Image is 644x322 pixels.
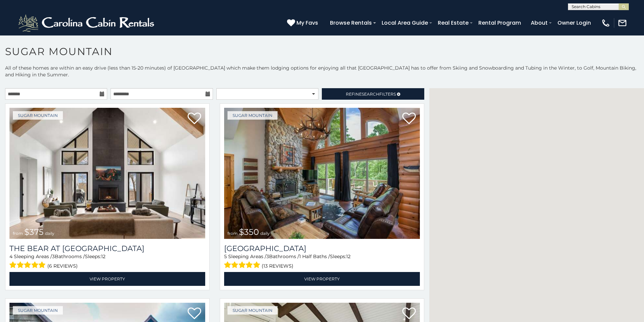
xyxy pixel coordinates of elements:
a: Real Estate [434,17,472,29]
img: Grouse Moor Lodge [224,108,420,239]
span: (13 reviews) [262,262,293,270]
a: Owner Login [554,17,594,29]
a: Add to favorites [188,112,201,126]
a: Sugar Mountain [13,111,63,120]
span: 4 [9,253,13,259]
span: Refine Filters [346,92,396,97]
span: Search [362,92,379,97]
span: 5 [224,253,227,259]
a: Sugar Mountain [13,306,63,315]
div: Sleeping Areas / Bathrooms / Sleeps: [9,253,205,270]
div: Sleeping Areas / Bathrooms / Sleeps: [224,253,420,270]
span: $350 [239,227,259,237]
a: View Property [9,272,205,286]
img: mail-regular-white.png [618,18,627,28]
a: RefineSearchFilters [322,88,424,100]
a: The Bear At Sugar Mountain from $375 daily [9,108,205,239]
a: Rental Program [475,17,524,29]
span: 12 [346,253,351,259]
img: phone-regular-white.png [601,18,611,28]
span: from [228,231,238,236]
a: Add to favorites [188,307,201,321]
a: My Favs [287,19,320,27]
a: Add to favorites [402,112,416,126]
span: 12 [101,253,105,259]
a: View Property [224,272,420,286]
a: Local Area Guide [378,17,431,29]
a: Grouse Moor Lodge from $350 daily [224,108,420,239]
a: Sugar Mountain [228,306,278,315]
span: daily [45,231,54,236]
span: 3 [52,253,55,259]
a: About [527,17,551,29]
a: Sugar Mountain [228,111,278,120]
img: The Bear At Sugar Mountain [9,108,205,239]
img: White-1-2.png [17,13,157,33]
span: 3 [266,253,269,259]
a: Browse Rentals [327,17,375,29]
span: My Favs [296,19,318,27]
span: $375 [24,227,44,237]
span: 1 Half Baths / [299,253,330,259]
span: daily [260,231,270,236]
span: from [13,231,23,236]
a: Add to favorites [402,307,416,321]
h3: The Bear At Sugar Mountain [9,244,205,253]
h3: Grouse Moor Lodge [224,244,420,253]
span: (6 reviews) [47,262,78,270]
a: [GEOGRAPHIC_DATA] [224,244,420,253]
a: The Bear At [GEOGRAPHIC_DATA] [9,244,205,253]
